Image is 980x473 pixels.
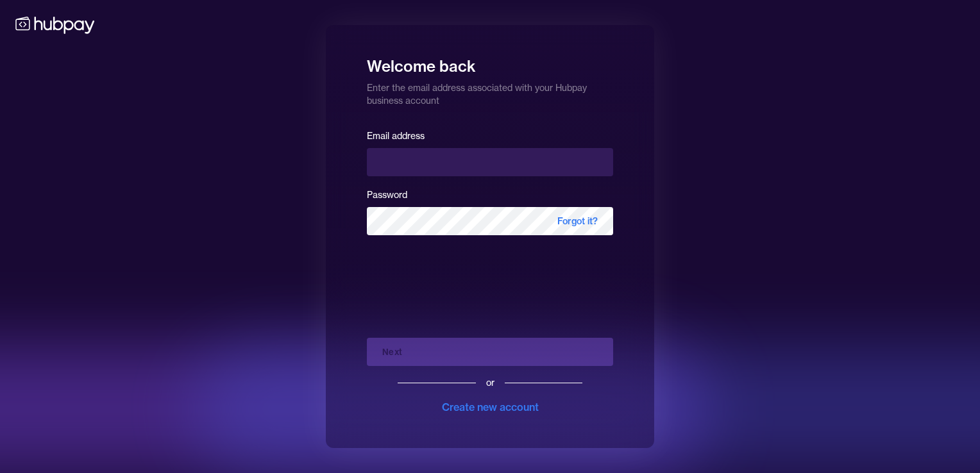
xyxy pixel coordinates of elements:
p: Enter the email address associated with your Hubpay business account [367,76,613,107]
div: or [486,376,494,389]
span: Forgot it? [542,207,613,235]
div: Create new account [442,399,539,415]
label: Email address [367,130,425,142]
label: Password [367,189,407,201]
h1: Welcome back [367,48,613,76]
